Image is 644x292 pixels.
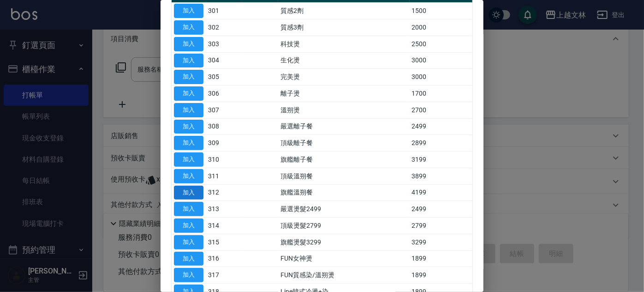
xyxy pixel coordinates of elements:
[174,103,203,117] button: 加入
[410,36,472,52] td: 2500
[174,20,203,35] button: 加入
[206,69,242,85] td: 305
[206,250,242,267] td: 316
[206,267,242,284] td: 317
[410,52,472,69] td: 3000
[206,152,242,168] td: 310
[174,219,203,233] button: 加入
[278,3,410,19] td: 質感2劑
[206,36,242,52] td: 303
[278,234,410,250] td: 旗艦燙髮3299
[206,85,242,102] td: 306
[206,102,242,118] td: 307
[206,118,242,135] td: 308
[410,135,472,152] td: 2899
[278,168,410,184] td: 頂級溫朔餐
[174,202,203,216] button: 加入
[410,118,472,135] td: 2499
[410,69,472,85] td: 3000
[410,234,472,250] td: 3299
[410,152,472,168] td: 3199
[278,118,410,135] td: 嚴選離子餐
[278,184,410,201] td: 旗艦溫朔餐
[174,70,203,84] button: 加入
[174,235,203,249] button: 加入
[410,250,472,267] td: 1899
[206,135,242,152] td: 309
[174,268,203,282] button: 加入
[174,120,203,134] button: 加入
[278,85,410,102] td: 離子燙
[278,69,410,85] td: 完美燙
[410,168,472,184] td: 3899
[278,218,410,234] td: 頂級燙髮2799
[174,252,203,266] button: 加入
[174,186,203,200] button: 加入
[206,234,242,250] td: 315
[278,250,410,267] td: FUN女神燙
[174,54,203,68] button: 加入
[278,267,410,284] td: FUN質感染/溫朔燙
[206,3,242,19] td: 301
[206,184,242,201] td: 312
[174,136,203,150] button: 加入
[174,37,203,51] button: 加入
[278,135,410,152] td: 頂級離子餐
[410,19,472,36] td: 2000
[174,152,203,167] button: 加入
[410,267,472,284] td: 1899
[206,19,242,36] td: 302
[278,19,410,36] td: 質感3劑
[278,201,410,218] td: 嚴選燙髮2499
[278,152,410,168] td: 旗艦離子餐
[410,85,472,102] td: 1700
[174,169,203,183] button: 加入
[410,218,472,234] td: 2799
[206,168,242,184] td: 311
[174,86,203,101] button: 加入
[278,102,410,118] td: 溫朔燙
[174,4,203,18] button: 加入
[410,102,472,118] td: 2700
[410,3,472,19] td: 1500
[206,218,242,234] td: 314
[278,52,410,69] td: 生化燙
[410,184,472,201] td: 4199
[410,201,472,218] td: 2499
[206,201,242,218] td: 313
[278,36,410,52] td: 科技燙
[206,52,242,69] td: 304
